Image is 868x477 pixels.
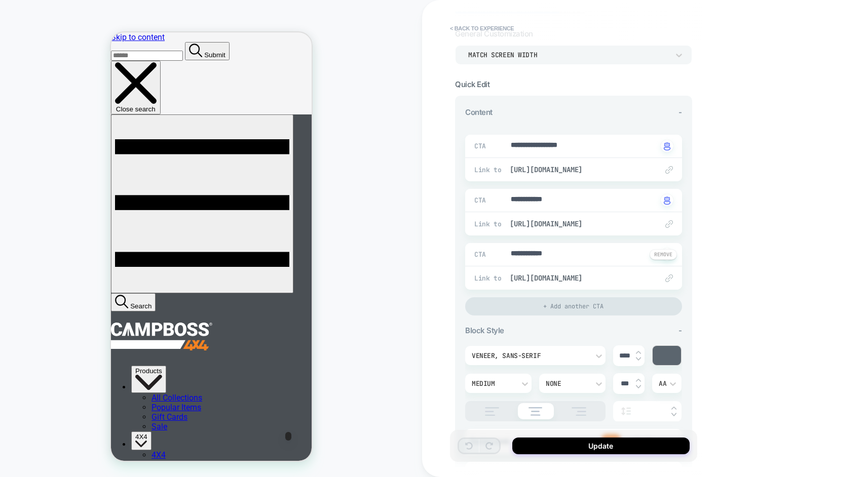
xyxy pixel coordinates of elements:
[474,250,487,259] span: CTA
[665,274,673,282] img: edit
[678,107,682,117] span: -
[455,79,489,89] span: Quick Edit
[659,379,675,388] div: AA
[664,196,670,205] img: edit with ai
[566,407,591,416] img: align text right
[474,142,487,150] span: CTA
[636,350,641,354] img: up
[512,438,690,454] button: Update
[479,407,505,416] img: align text left
[5,73,45,81] span: Close search
[618,407,633,415] img: line height
[474,274,505,283] span: Link to
[510,219,648,228] span: [URL][DOMAIN_NAME]
[636,378,641,382] img: up
[93,19,114,26] span: Submit
[636,357,641,361] img: down
[665,220,673,228] img: edit
[74,10,119,28] button: Submit
[20,333,55,361] button: Products
[510,273,648,283] span: [URL][DOMAIN_NAME]
[474,166,505,174] span: Link to
[41,361,91,370] a: All Collections
[678,326,682,335] span: -
[41,380,77,389] a: Gift Cards
[41,370,90,380] a: Popular Items
[41,427,70,437] a: Boss Air
[671,413,676,417] img: down
[474,220,505,228] span: Link to
[41,389,56,399] a: Sale
[24,335,51,342] span: Products
[19,270,41,277] span: Search
[24,401,36,408] span: 4X4
[468,51,669,59] div: Match Screen Width
[465,326,504,335] span: Block Style
[445,20,519,36] button: < Back to experience
[465,107,493,117] span: Content
[474,196,487,205] span: CTA
[636,385,641,389] img: down
[665,166,673,174] img: edit
[174,400,180,408] button: Open for you tab
[472,379,515,388] div: Medium
[20,399,41,418] button: 4X4
[41,418,55,427] a: 4X4
[664,142,670,150] img: edit with ai
[510,165,648,174] span: [URL][DOMAIN_NAME]
[546,379,589,388] div: None
[472,351,589,360] div: veneer, sans-serif
[523,407,548,416] img: align text center
[465,297,682,315] div: + Add another CTA
[671,406,676,410] img: up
